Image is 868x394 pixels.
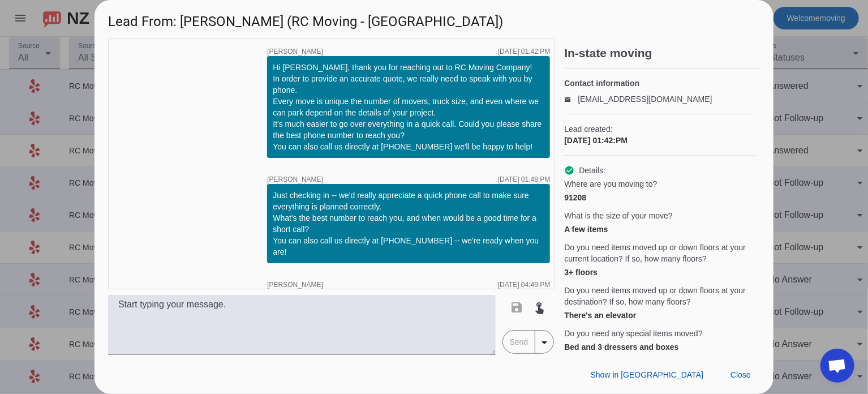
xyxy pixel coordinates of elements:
[564,96,578,102] mat-icon: email
[564,224,755,235] div: A few items
[564,285,755,307] span: Do you need items moved up or down floors at your destination? If so, how many floors?
[582,365,712,385] button: Show in [GEOGRAPHIC_DATA]
[538,336,551,349] mat-icon: arrow_drop_down
[564,165,574,175] mat-icon: check_circle
[564,192,755,203] div: 91208
[578,95,712,104] a: [EMAIL_ADDRESS][DOMAIN_NAME]
[564,48,760,59] h2: In-state moving
[564,267,755,278] div: 3+ floors
[273,62,544,152] div: Hi [PERSON_NAME], thank you for reaching out to RC Moving Company! In order to provide an accurat...
[564,78,755,89] h4: Contact information
[564,310,755,321] div: There's an elevator
[564,178,657,190] span: Where are you moving to?
[820,349,854,383] div: Open chat
[564,210,672,221] span: What is the size of your move?
[267,281,323,288] span: [PERSON_NAME]
[267,48,323,55] span: [PERSON_NAME]
[721,365,760,385] button: Close
[564,135,755,146] div: [DATE] 01:42:PM
[498,48,550,55] div: [DATE] 01:42:PM
[498,176,550,183] div: [DATE] 01:48:PM
[267,176,323,183] span: [PERSON_NAME]
[564,328,702,339] span: Do you need any special items moved?
[498,281,550,288] div: [DATE] 04:49:PM
[564,341,755,353] div: Bed and 3 dressers and boxes
[273,190,544,258] div: Just checking in -- we'd really appreciate a quick phone call to make sure everything is planned ...
[731,370,751,379] span: Close
[579,165,605,176] span: Details:
[533,301,547,314] mat-icon: touch_app
[564,242,755,264] span: Do you need items moved up or down floors at your current location? If so, how many floors?
[564,123,755,135] span: Lead created:
[591,370,703,379] span: Show in [GEOGRAPHIC_DATA]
